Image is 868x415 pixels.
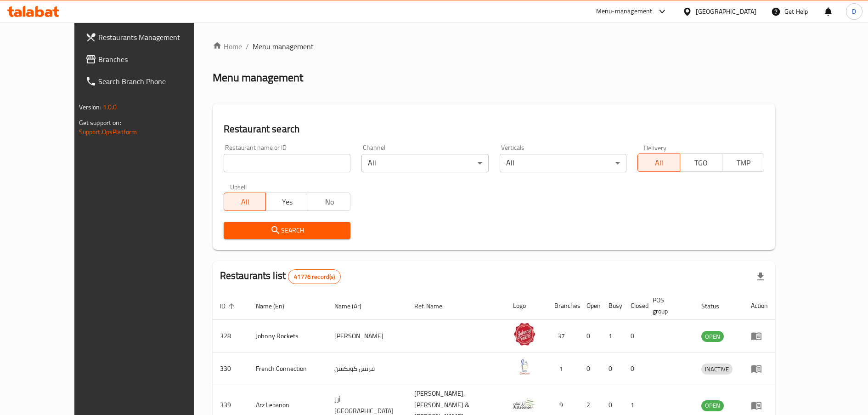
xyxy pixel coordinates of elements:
td: 0 [623,320,645,352]
td: 0 [579,320,601,352]
img: French Connection [513,355,536,378]
th: Action [744,292,775,320]
span: 41776 record(s) [288,273,340,281]
a: Home [213,41,242,52]
span: Search [231,225,343,236]
div: All [361,154,488,172]
div: INACTIVE [701,364,733,375]
nav: breadcrumb [213,41,776,52]
th: Open [579,292,601,320]
button: Yes [265,193,308,211]
span: Version: [79,101,101,113]
span: 1.0.0 [103,101,117,113]
span: OPEN [701,400,724,411]
th: Busy [601,292,623,320]
div: [GEOGRAPHIC_DATA] [696,6,756,17]
td: 0 [579,352,601,385]
span: Get support on: [79,117,121,129]
span: All [228,195,263,209]
span: No [312,195,347,209]
td: 37 [547,320,579,352]
span: Restaurants Management [98,32,212,43]
span: Name (En) [256,301,296,312]
span: INACTIVE [701,364,733,375]
td: فرنش كونكشن [327,352,407,385]
img: Johnny Rockets [513,323,536,346]
div: Export file [750,266,772,288]
span: Yes [270,195,304,209]
button: No [308,193,350,211]
label: Upsell [230,183,247,190]
span: Menu management [253,41,314,52]
a: Support.OpsPlatform [79,126,137,138]
span: Ref. Name [414,301,454,312]
td: Johnny Rockets [248,320,327,352]
div: Menu [751,363,768,374]
input: Search for restaurant name or ID.. [224,154,350,172]
li: / [246,41,249,52]
a: Restaurants Management [78,26,220,48]
div: Menu [751,330,768,341]
td: French Connection [248,352,327,385]
label: Delivery [644,144,667,151]
td: [PERSON_NAME] [327,320,407,352]
h2: Menu management [213,70,303,85]
button: All [224,193,266,211]
td: 0 [623,352,645,385]
div: Menu-management [596,6,653,17]
button: TGO [680,153,722,172]
span: Search Branch Phone [98,76,212,87]
th: Logo [506,292,547,320]
th: Closed [623,292,645,320]
button: Search [224,222,350,239]
div: All [500,154,626,172]
div: Total records count [288,269,341,284]
a: Search Branch Phone [78,70,220,92]
img: Arz Lebanon [513,392,536,415]
td: 1 [601,320,623,352]
td: 330 [213,352,248,385]
button: TMP [722,153,765,172]
span: Status [701,301,731,312]
td: 0 [601,352,623,385]
span: POS group [653,295,683,317]
span: ID [220,301,237,312]
th: Branches [547,292,579,320]
span: TGO [684,156,719,170]
button: All [637,153,680,172]
span: TMP [726,156,761,170]
span: Name (Ar) [334,301,373,312]
td: 328 [213,320,248,352]
span: OPEN [701,331,724,342]
td: 1 [547,352,579,385]
h2: Restaurant search [224,122,765,136]
span: D [852,6,856,17]
span: All [642,156,676,170]
h2: Restaurants list [220,269,341,284]
a: Branches [78,48,220,70]
span: Branches [98,54,212,65]
div: Menu [751,400,768,411]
